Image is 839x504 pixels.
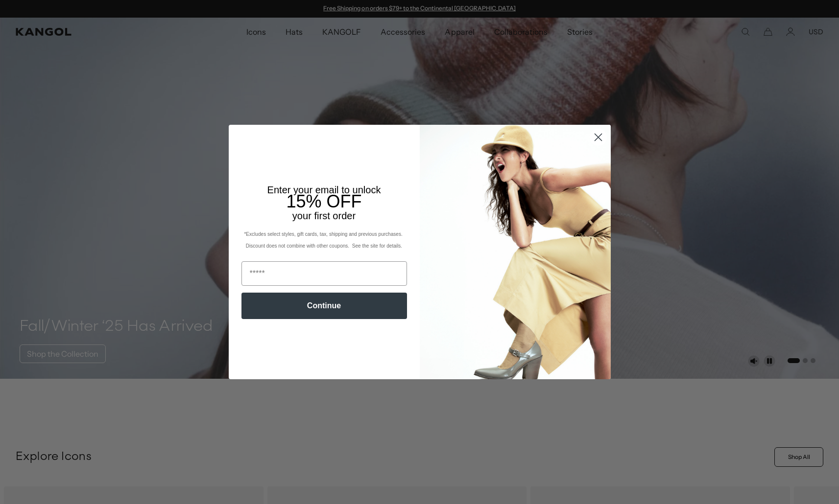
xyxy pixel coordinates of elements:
[286,191,361,211] span: 15% OFF
[244,231,404,249] span: *Excludes select styles, gift cards, tax, shipping and previous purchases. Discount does not comb...
[590,129,607,146] button: Close dialog
[241,293,407,319] button: Continue
[267,184,381,195] span: Enter your email to unlock
[292,210,356,221] span: your first order
[420,125,611,379] img: 93be19ad-e773-4382-80b9-c9d740c9197f.jpeg
[241,261,407,286] input: Email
